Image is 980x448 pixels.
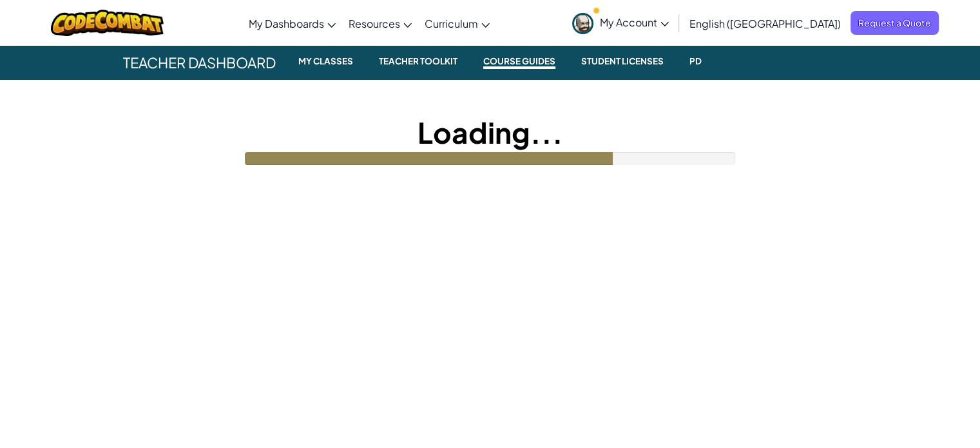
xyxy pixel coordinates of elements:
small: Teacher Toolkit [374,54,463,69]
a: Curriculum [418,6,496,41]
a: PD [677,45,715,80]
a: Resources [342,6,418,41]
a: My Classes [285,45,366,80]
small: Course Guides [483,54,555,69]
img: CodeCombat logo [51,10,164,36]
a: Course Guides [470,45,568,80]
span: Teacher Dashboard [113,45,285,80]
a: My Dashboards [242,6,342,41]
span: My Account [600,15,669,29]
small: Student Licenses [576,54,669,69]
a: Teacher Toolkit [366,45,470,80]
small: PD [684,54,707,69]
a: Student Licenses [568,45,677,80]
img: avatar [572,13,593,34]
a: English ([GEOGRAPHIC_DATA]) [683,6,847,41]
span: Curriculum [425,17,478,30]
span: Resources [349,17,400,30]
a: Request a Quote [850,11,939,35]
span: English ([GEOGRAPHIC_DATA]) [689,17,841,30]
span: My Dashboards [249,17,324,30]
small: My Classes [293,54,358,69]
a: My Account [566,3,675,43]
